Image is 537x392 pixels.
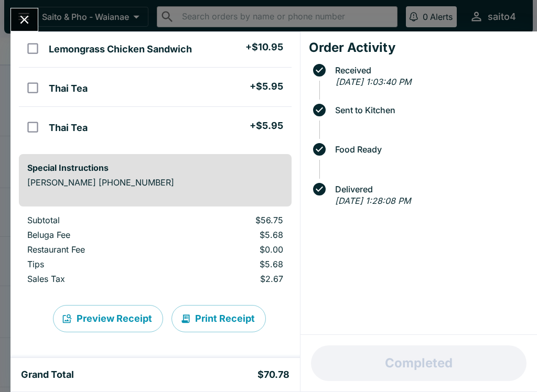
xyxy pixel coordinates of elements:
p: Beluga Fee [27,230,165,240]
button: Close [11,8,38,31]
p: Subtotal [27,215,165,225]
em: [DATE] 1:28:08 PM [335,195,411,206]
span: Sent to Kitchen [330,105,529,115]
button: Print Receipt [171,305,266,332]
table: orders table [19,215,292,288]
h5: Thai Tea [49,122,88,134]
p: [PERSON_NAME] [PHONE_NUMBER] [27,177,283,188]
p: Sales Tax [27,274,165,284]
h5: Lemongrass Chicken Sandwich [49,43,192,56]
p: Tips [27,259,165,269]
p: Restaurant Fee [27,244,165,255]
h5: + $10.95 [245,41,283,53]
span: Received [330,66,529,75]
p: $2.67 [181,274,283,284]
h5: Thai Tea [49,82,88,95]
h5: $70.78 [257,368,289,381]
p: $0.00 [181,244,283,255]
h5: + $5.95 [250,80,283,93]
h6: Special Instructions [27,162,283,173]
h4: Order Activity [309,40,529,56]
h5: Grand Total [21,368,74,381]
span: Delivered [330,184,529,194]
span: Food Ready [330,145,529,154]
h5: + $5.95 [250,119,283,132]
p: $56.75 [181,215,283,225]
p: $5.68 [181,259,283,269]
p: $5.68 [181,230,283,240]
button: Preview Receipt [53,305,163,332]
em: [DATE] 1:03:40 PM [336,77,411,87]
